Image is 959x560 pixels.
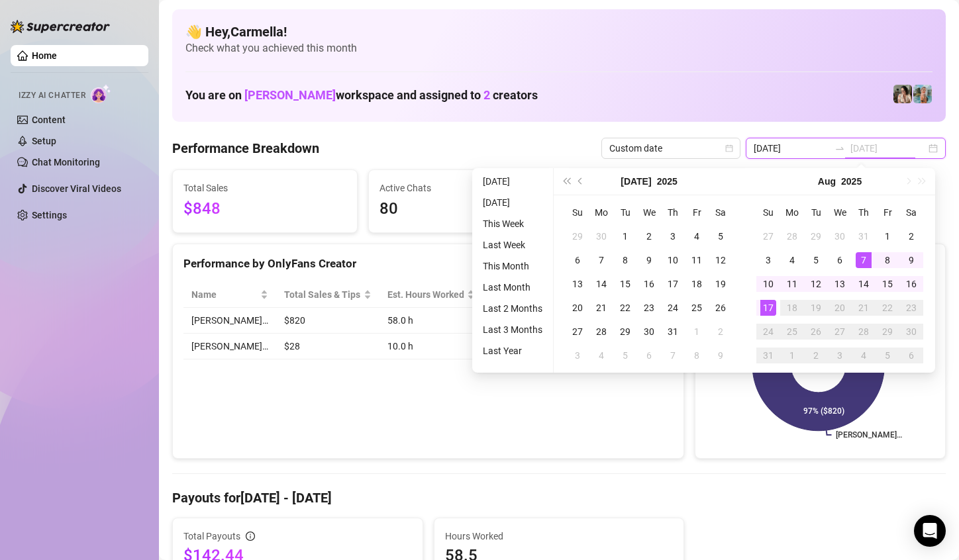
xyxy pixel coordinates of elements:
[899,320,923,344] td: 2025-08-30
[756,201,780,224] th: Su
[183,181,346,195] span: Total Sales
[780,272,804,296] td: 2025-08-11
[593,300,609,316] div: 21
[617,348,633,363] div: 5
[589,201,613,224] th: Mo
[589,224,613,248] td: 2025-06-30
[709,272,732,296] td: 2025-07-19
[850,141,926,156] input: End date
[685,201,709,224] th: Fr
[32,136,56,146] a: Setup
[808,276,824,292] div: 12
[661,272,685,296] td: 2025-07-17
[183,197,346,222] span: $848
[661,224,685,248] td: 2025-07-03
[478,301,548,316] li: Last 2 Months
[760,348,776,363] div: 31
[856,252,872,268] div: 7
[804,272,828,296] td: 2025-08-12
[709,344,732,367] td: 2025-08-09
[570,228,585,244] div: 29
[589,344,613,367] td: 2025-08-04
[689,324,705,340] div: 1
[756,320,780,344] td: 2025-08-24
[183,255,673,273] div: Performance by OnlyFans Creator
[172,139,319,158] h4: Performance Breakdown
[876,344,899,367] td: 2025-09-05
[276,334,379,359] td: $28
[593,252,609,268] div: 7
[713,276,729,292] div: 19
[574,168,588,195] button: Previous month (PageUp)
[828,248,852,272] td: 2025-08-06
[880,276,895,292] div: 15
[804,296,828,320] td: 2025-08-19
[379,181,542,195] span: Active Chats
[661,296,685,320] td: 2025-07-24
[760,228,776,244] div: 27
[609,138,732,158] span: Custom date
[32,210,67,220] a: Settings
[566,248,589,272] td: 2025-07-06
[880,324,895,340] div: 29
[689,348,705,363] div: 8
[665,348,681,363] div: 7
[593,228,609,244] div: 30
[760,300,776,316] div: 17
[804,248,828,272] td: 2025-08-05
[852,201,876,224] th: Th
[685,296,709,320] td: 2025-07-25
[836,430,902,440] text: [PERSON_NAME]…
[828,272,852,296] td: 2025-08-13
[566,344,589,367] td: 2025-08-03
[832,300,848,316] div: 20
[613,248,637,272] td: 2025-07-08
[876,248,899,272] td: 2025-08-08
[876,296,899,320] td: 2025-08-22
[183,282,276,308] th: Name
[756,272,780,296] td: 2025-08-10
[828,201,852,224] th: We
[478,216,548,232] li: This Week
[709,248,732,272] td: 2025-07-12
[617,324,633,340] div: 29
[483,88,490,102] span: 2
[899,296,923,320] td: 2025-08-23
[91,84,111,103] img: AI Chatter
[760,252,776,268] div: 3
[828,296,852,320] td: 2025-08-20
[244,88,336,102] span: [PERSON_NAME]
[570,300,585,316] div: 20
[832,276,848,292] div: 13
[832,348,848,363] div: 3
[32,50,57,61] a: Home
[784,276,800,292] div: 11
[183,334,276,359] td: [PERSON_NAME]…
[593,276,609,292] div: 14
[852,296,876,320] td: 2025-08-21
[665,300,681,316] div: 24
[876,320,899,344] td: 2025-08-29
[841,168,862,195] button: Choose a year
[808,228,824,244] div: 29
[804,224,828,248] td: 2025-07-29
[641,252,657,268] div: 9
[589,248,613,272] td: 2025-07-07
[725,144,733,152] span: calendar
[899,272,923,296] td: 2025-08-16
[637,224,661,248] td: 2025-07-02
[756,248,780,272] td: 2025-08-03
[899,224,923,248] td: 2025-08-02
[685,248,709,272] td: 2025-07-11
[478,237,548,253] li: Last Week
[880,252,895,268] div: 8
[784,348,800,363] div: 1
[856,300,872,316] div: 21
[570,324,585,340] div: 27
[903,228,919,244] div: 2
[852,320,876,344] td: 2025-08-28
[559,168,574,195] button: Last year (Control + left)
[689,228,705,244] div: 4
[566,272,589,296] td: 2025-07-13
[856,228,872,244] div: 31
